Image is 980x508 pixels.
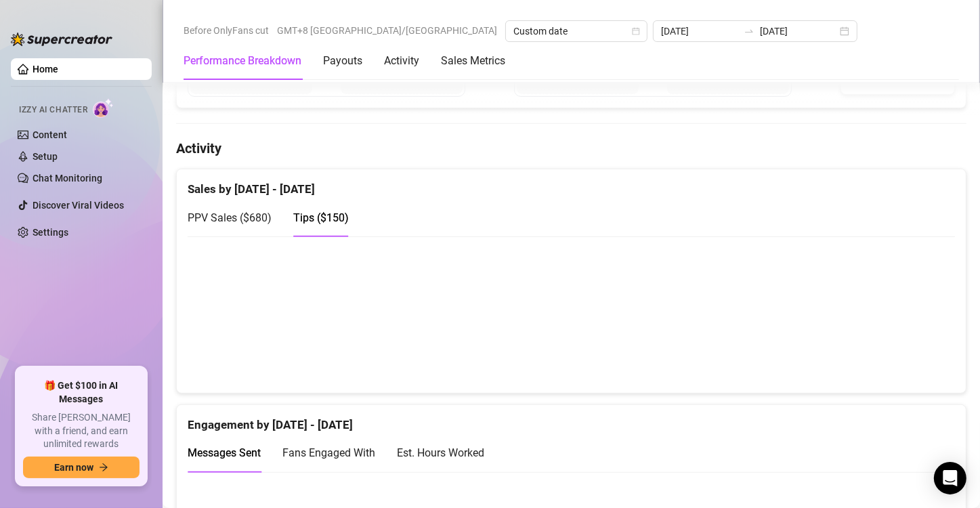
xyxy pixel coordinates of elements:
[661,24,738,39] input: Start date
[282,446,375,459] span: Fans Engaged With
[934,462,966,494] div: Open Intercom Messenger
[176,139,966,158] h4: Activity
[184,53,301,69] div: Performance Breakdown
[441,53,505,69] div: Sales Metrics
[397,444,484,461] div: Est. Hours Worked
[54,462,93,473] span: Earn now
[293,211,349,224] span: Tips ( $150 )
[323,53,362,69] div: Payouts
[632,27,640,35] span: calendar
[760,24,837,39] input: End date
[33,129,67,140] a: Content
[93,98,114,118] img: AI Chatter
[188,405,955,434] div: Engagement by [DATE] - [DATE]
[744,26,754,37] span: swap-right
[744,26,754,37] span: to
[188,169,955,198] div: Sales by [DATE] - [DATE]
[277,20,497,41] span: GMT+8 [GEOGRAPHIC_DATA]/[GEOGRAPHIC_DATA]
[23,411,140,451] span: Share [PERSON_NAME] with a friend, and earn unlimited rewards
[99,463,108,472] span: arrow-right
[33,227,68,238] a: Settings
[188,211,272,224] span: PPV Sales ( $680 )
[33,64,58,75] a: Home
[33,173,102,184] a: Chat Monitoring
[384,53,419,69] div: Activity
[184,20,269,41] span: Before OnlyFans cut
[11,33,112,46] img: logo-BBDzfeDw.svg
[23,379,140,406] span: 🎁 Get $100 in AI Messages
[33,200,124,211] a: Discover Viral Videos
[188,446,261,459] span: Messages Sent
[19,104,87,117] span: Izzy AI Chatter
[33,151,58,162] a: Setup
[23,457,140,478] button: Earn nowarrow-right
[513,21,639,41] span: Custom date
